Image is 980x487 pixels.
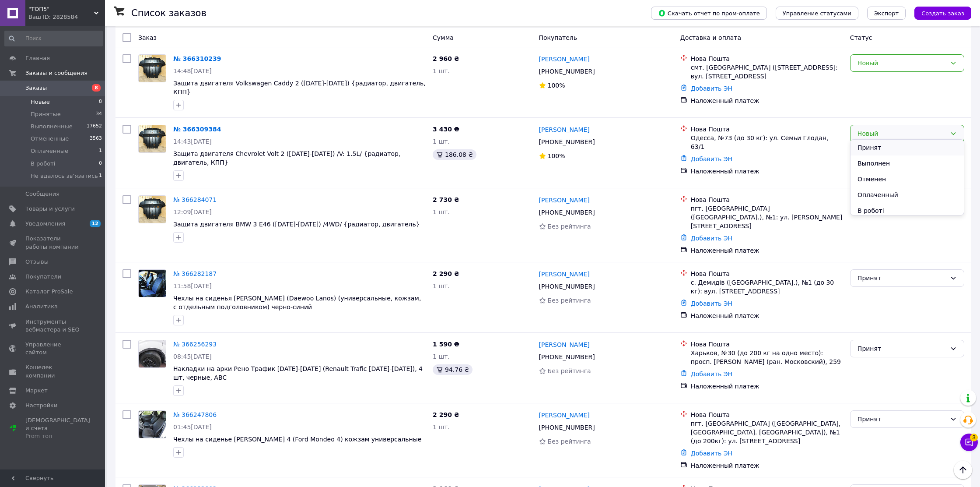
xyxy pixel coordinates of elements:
[850,203,964,219] li: В роботі
[99,172,102,180] span: 1
[874,10,899,17] span: Экспорт
[433,138,450,145] span: 1 шт.
[433,67,450,74] span: 1 шт.
[433,353,450,360] span: 1 шт.
[539,34,577,41] span: Покупатель
[173,341,217,348] a: № 366256293
[433,364,472,375] div: 94.76 ₴
[25,258,49,266] span: Отзывы
[433,282,450,289] span: 1 шт.
[539,340,590,349] a: [PERSON_NAME]
[28,5,94,13] span: "ТОП5"
[25,416,90,441] span: [DEMOGRAPHIC_DATA] и счета
[433,411,459,418] span: 2 290 ₴
[90,135,102,143] span: 3563
[548,223,591,230] span: Без рейтинга
[25,205,75,213] span: Товары и услуги
[539,125,590,134] a: [PERSON_NAME]
[433,34,454,41] span: Сумма
[25,432,90,440] div: Prom топ
[25,288,73,296] span: Каталог ProSale
[173,270,217,277] a: № 366282187
[25,69,87,77] span: Заказы и сообщения
[691,300,732,307] a: Добавить ЭН
[537,351,597,363] div: [PHONE_NUMBER]
[691,269,843,278] div: Нова Пошта
[173,353,212,360] span: 08:45[DATE]
[537,65,597,78] div: [PHONE_NUMBER]
[173,365,423,381] a: Накладки на арки Рено Трафик [DATE]-[DATE] (Renault Trafic [DATE]-[DATE]), 4 шт, черные, АВС
[96,110,102,118] span: 34
[867,7,906,20] button: Экспорт
[138,340,166,368] a: Фото товару
[139,270,166,297] img: Фото товару
[25,387,48,395] span: Маркет
[691,235,732,242] a: Добавить ЭН
[433,341,459,348] span: 1 590 ₴
[691,382,843,391] div: Наложенный платеж
[691,125,843,134] div: Нова Пошта
[92,84,101,92] span: 8
[850,140,964,155] li: Принят
[783,10,851,17] span: Управление статусами
[433,126,459,133] span: 3 430 ₴
[173,67,212,74] span: 14:48[DATE]
[850,34,872,41] span: Статус
[691,278,843,296] div: с. Демидів ([GEOGRAPHIC_DATA].), №1 (до 30 кг): вул. [STREET_ADDRESS]
[691,340,843,349] div: Нова Пошта
[90,220,101,227] span: 12
[691,96,843,105] div: Наложенный платеж
[28,13,105,21] div: Ваш ID: 2828584
[139,55,166,82] img: Фото товару
[433,149,476,160] div: 186.08 ₴
[173,295,421,311] a: Чехлы на сиденья [PERSON_NAME] (Daewoo Lanos) (универсальные, кожзам, с отдельным подголовником) ...
[99,160,102,168] span: 0
[680,34,741,41] span: Доставка и оплата
[99,98,102,106] span: 8
[691,450,732,457] a: Добавить ЭН
[173,55,221,62] a: № 366310239
[173,436,421,443] a: Чехлы на сиденье [PERSON_NAME] 4 (Ford Mondeo 4) кожзам универсальные
[537,280,597,293] div: [PHONE_NUMBER]
[139,411,166,438] img: Фото товару
[850,171,964,187] li: Отменен
[548,82,565,89] span: 100%
[691,204,843,230] div: пгт. [GEOGRAPHIC_DATA] ([GEOGRAPHIC_DATA].), №1: ул. [PERSON_NAME][STREET_ADDRESS]
[691,410,843,419] div: Нова Пошта
[173,411,217,418] a: № 366247806
[25,318,81,334] span: Инструменты вебмастера и SEO
[25,363,81,379] span: Кошелек компании
[173,221,420,228] span: Защита двигателя BMW 3 E46 ([DATE]-[DATE]) /4WD/ {радиатор, двигатель}
[691,63,843,81] div: смт. [GEOGRAPHIC_DATA] ([STREET_ADDRESS]: вул. [STREET_ADDRESS]
[173,138,212,145] span: 14:43[DATE]
[25,402,57,409] span: Настройки
[857,273,946,283] div: Принят
[139,125,166,152] img: Фото товару
[173,196,217,203] a: № 366284071
[433,208,450,215] span: 1 шт.
[138,269,166,297] a: Фото товару
[25,273,61,281] span: Покупатели
[691,371,732,378] a: Добавить ЭН
[433,423,450,431] span: 1 шт.
[776,7,858,20] button: Управление статусами
[857,414,946,424] div: Принят
[691,246,843,255] div: Наложенный платеж
[99,147,102,155] span: 1
[548,367,591,374] span: Без рейтинга
[25,303,58,311] span: Аналитика
[914,7,971,20] button: Создать заказ
[954,461,972,479] button: Наверх
[691,419,843,445] div: пгт. [GEOGRAPHIC_DATA] ([GEOGRAPHIC_DATA], [GEOGRAPHIC_DATA]. [GEOGRAPHIC_DATA]), №1 (до 200кг): ...
[138,34,157,41] span: Заказ
[857,344,946,353] div: Принят
[857,129,946,138] div: Новый
[4,31,103,46] input: Поиск
[173,150,400,166] span: Защита двигателя Chevrolet Volt 2 ([DATE]-[DATE]) /V: 1.5L/ {радиатор, двигатель, КПП}
[138,125,166,153] a: Фото товару
[537,136,597,148] div: [PHONE_NUMBER]
[691,349,843,366] div: Харьков, №30 (до 200 кг на одно место): просп. [PERSON_NAME] (ран. Московский), 259
[433,55,459,62] span: 2 960 ₴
